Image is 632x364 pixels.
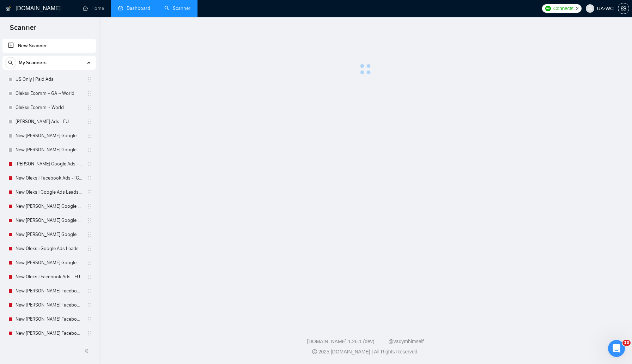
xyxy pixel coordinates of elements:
[307,339,375,344] a: [DOMAIN_NAME] 1.26.1 (dev)
[16,157,83,171] a: [PERSON_NAME] Google Ads - EU
[545,6,551,11] img: upwork-logo.png
[6,3,11,14] img: logo
[83,5,104,11] a: homeHome
[312,349,317,354] span: copyright
[87,260,92,266] span: holder
[16,143,83,157] a: New [PERSON_NAME] Google Ads Other - [GEOGRAPHIC_DATA]|[GEOGRAPHIC_DATA]
[622,340,631,346] span: 10
[16,199,83,213] a: New [PERSON_NAME] Google Ads - Nordic
[87,161,92,167] span: holder
[16,256,83,270] a: New [PERSON_NAME] Google Ads - Rest of the World excl. Poor
[16,129,83,143] a: New [PERSON_NAME] Google Ads - EU+CH ex Nordic
[87,77,92,82] span: holder
[16,171,83,185] a: New Oleksii Facebook Ads - [GEOGRAPHIC_DATA]|[GEOGRAPHIC_DATA]
[19,56,47,70] span: My Scanners
[618,6,629,11] span: setting
[87,91,92,96] span: holder
[16,284,83,298] a: New [PERSON_NAME] Facebook Ads Leads - [GEOGRAPHIC_DATA]|[GEOGRAPHIC_DATA]
[608,340,625,357] iframe: Intercom live chat
[87,274,92,280] span: holder
[87,232,92,237] span: holder
[16,326,83,340] a: New [PERSON_NAME] Facebook Ads - EU+CH ex Nordic
[16,101,83,115] a: Oleksii Ecomm ~ World
[16,298,83,312] a: New [PERSON_NAME] Facebook Ads Other Specific - [GEOGRAPHIC_DATA]|[GEOGRAPHIC_DATA]
[87,218,92,223] span: holder
[588,6,592,11] span: user
[16,227,83,242] a: New [PERSON_NAME] Google Ads - [GEOGRAPHIC_DATA]/JP/CN/IL/SG/HK/QA/[GEOGRAPHIC_DATA]
[618,6,629,11] a: setting
[16,312,83,326] a: New [PERSON_NAME] Facebook Ads Other non-Specific - [GEOGRAPHIC_DATA]|[GEOGRAPHIC_DATA]
[87,246,92,251] span: holder
[87,204,92,209] span: holder
[87,175,92,181] span: holder
[576,5,579,12] span: 2
[104,348,626,356] div: 2025 [DOMAIN_NAME] | All Rights Reserved.
[16,185,83,199] a: New Oleksii Google Ads Leads - [GEOGRAPHIC_DATA]|[GEOGRAPHIC_DATA]
[87,288,92,294] span: holder
[388,339,424,344] a: @vadymhimself
[618,3,629,14] button: setting
[87,119,92,125] span: holder
[87,316,92,322] span: holder
[87,330,92,336] span: holder
[84,347,91,354] span: double-left
[5,60,16,65] span: search
[16,72,83,86] a: US Only | Paid Ads
[16,115,83,129] a: [PERSON_NAME] Ads - EU
[87,133,92,139] span: holder
[87,147,92,153] span: holder
[16,213,83,227] a: New [PERSON_NAME] Google Ads - AU/[GEOGRAPHIC_DATA]/IR/[GEOGRAPHIC_DATA]/[GEOGRAPHIC_DATA]
[16,270,83,284] a: New Oleksii Facebook Ads - EU
[2,39,96,53] li: New Scanner
[16,86,83,101] a: Oleksii Ecomm + GA ~ World
[118,5,150,11] a: dashboardDashboard
[164,5,190,11] a: searchScanner
[87,189,92,195] span: holder
[4,23,42,37] span: Scanner
[16,242,83,256] a: New Oleksii Google Ads Leads - EU
[553,5,575,12] span: Connects:
[8,39,90,53] a: New Scanner
[87,302,92,308] span: holder
[87,105,92,110] span: holder
[5,57,16,68] button: search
